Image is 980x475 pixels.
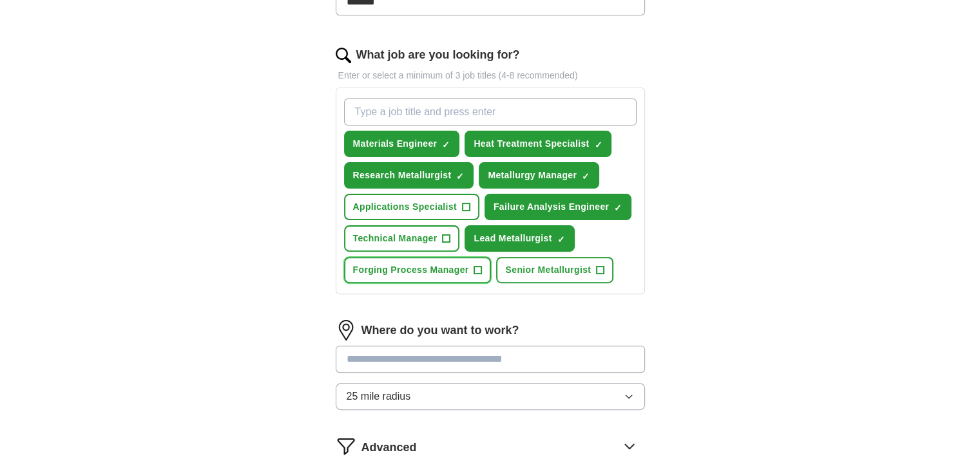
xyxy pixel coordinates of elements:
[353,232,437,245] span: Technical Manager
[557,234,565,245] span: ✓
[344,98,637,126] input: Type a job title and press enter
[353,137,437,151] span: Materials Engineer
[347,389,411,404] span: 25 mile radius
[336,69,645,82] p: Enter or select a minimum of 3 job titles (4-8 recommended)
[614,203,622,213] span: ✓
[479,162,599,189] button: Metallurgy Manager✓
[488,169,577,182] span: Metallurgy Manager
[485,194,631,220] button: Failure Analysis Engineer✓
[505,263,591,277] span: Senior Metallurgist
[353,263,469,277] span: Forging Process Manager
[336,436,356,456] img: filter
[344,162,474,189] button: Research Metallurgist✓
[494,200,609,214] span: Failure Analysis Engineer
[465,225,574,252] button: Lead Metallurgist✓
[456,171,464,182] span: ✓
[442,140,450,150] span: ✓
[361,322,519,339] label: Where do you want to work?
[582,171,590,182] span: ✓
[356,46,520,64] label: What job are you looking for?
[361,439,417,456] span: Advanced
[594,140,602,150] span: ✓
[465,131,611,157] button: Heat Treatment Specialist✓
[344,131,460,157] button: Materials Engineer✓
[344,194,479,220] button: Applications Specialist
[474,232,552,245] span: Lead Metallurgist
[344,257,492,283] button: Forging Process Manager
[336,320,356,340] img: location.png
[344,225,460,252] button: Technical Manager
[474,137,589,151] span: Heat Treatment Specialist
[336,48,351,63] img: search.png
[496,257,613,283] button: Senior Metallurgist
[353,200,457,214] span: Applications Specialist
[353,169,452,182] span: Research Metallurgist
[336,383,645,410] button: 25 mile radius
